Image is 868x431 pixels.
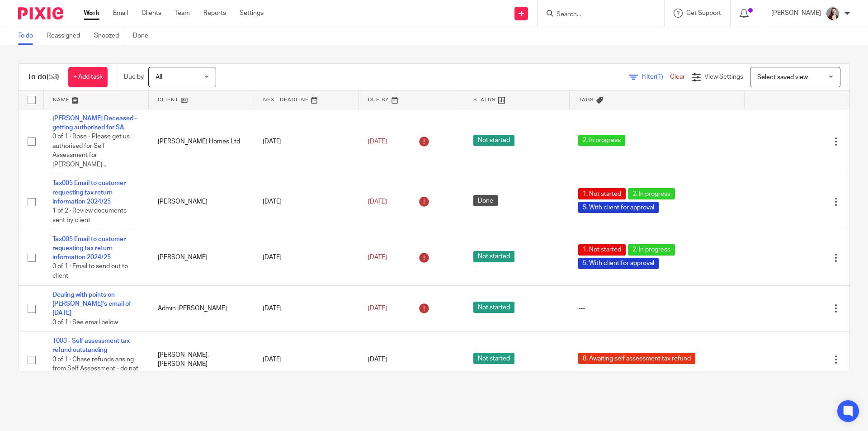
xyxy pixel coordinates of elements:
[149,230,254,285] td: [PERSON_NAME]
[149,332,254,388] td: [PERSON_NAME], [PERSON_NAME]
[94,27,126,45] a: Snoozed
[368,138,387,145] span: [DATE]
[149,285,254,332] td: Admin [PERSON_NAME]
[52,356,138,381] span: 0 of 1 · Chase refunds arising from Self Assessment - do not close down until tax...
[254,109,359,174] td: [DATE]
[52,338,130,353] a: T003 - Self assessment tax refund outstanding
[578,202,659,213] span: 5. With client for approval
[686,10,721,16] span: Get Support
[254,285,359,332] td: [DATE]
[642,74,670,80] span: Filter
[156,74,162,81] span: All
[52,264,128,279] span: 0 of 1 · Email to send out to client
[52,180,126,205] a: Tax005 Email to customer requesting tax return information 2024/25
[368,254,387,260] span: [DATE]
[52,133,130,168] span: 0 of 1 · Rose - Please get us authorised for Self Assessment for [PERSON_NAME]...
[578,304,735,313] div: ---
[133,27,155,45] a: Done
[254,332,359,388] td: [DATE]
[473,302,514,313] span: Not started
[18,27,40,45] a: To do
[52,208,127,224] span: 1 of 2 · Review documents sent by client
[368,199,387,205] span: [DATE]
[47,73,59,81] span: (53)
[628,244,675,256] span: 2. In progress
[52,115,137,131] a: [PERSON_NAME] Deceased - getting authorised for SA
[578,244,626,256] span: 1. Not started
[556,11,637,19] input: Search
[254,174,359,230] td: [DATE]
[473,135,514,146] span: Not started
[149,109,254,174] td: [PERSON_NAME] Homes Ltd
[52,292,131,317] a: Dealing with points on [PERSON_NAME]'s email of [DATE]
[579,97,594,102] span: Tags
[578,135,625,146] span: 2. In progress
[826,6,840,21] img: High%20Res%20Andrew%20Price%20Accountants%20_Poppy%20Jakes%20Photography-3%20-%20Copy.jpg
[670,74,685,80] a: Clear
[18,7,63,19] img: Pixie
[124,72,144,81] p: Due by
[52,319,118,326] span: 0 of 1 · See email below
[203,9,226,18] a: Reports
[578,188,626,199] span: 1. Not started
[473,195,498,206] span: Done
[368,356,387,363] span: [DATE]
[52,236,126,261] a: Tax005 Email to customer requesting tax return information 2024/25
[578,258,659,269] span: 5. With client for approval
[628,188,675,199] span: 2. In progress
[757,74,808,81] span: Select saved view
[473,251,514,262] span: Not started
[254,230,359,285] td: [DATE]
[149,174,254,230] td: [PERSON_NAME]
[578,353,695,364] span: 8. Awaiting self assessment tax refund
[113,9,128,18] a: Email
[473,353,514,364] span: Not started
[142,9,161,18] a: Clients
[175,9,190,18] a: Team
[47,27,87,45] a: Reassigned
[28,72,59,82] h1: To do
[656,74,663,80] span: (1)
[771,9,821,18] p: [PERSON_NAME]
[68,67,108,87] a: + Add task
[240,9,264,18] a: Settings
[368,305,387,312] span: [DATE]
[704,74,743,80] span: View Settings
[84,9,99,18] a: Work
